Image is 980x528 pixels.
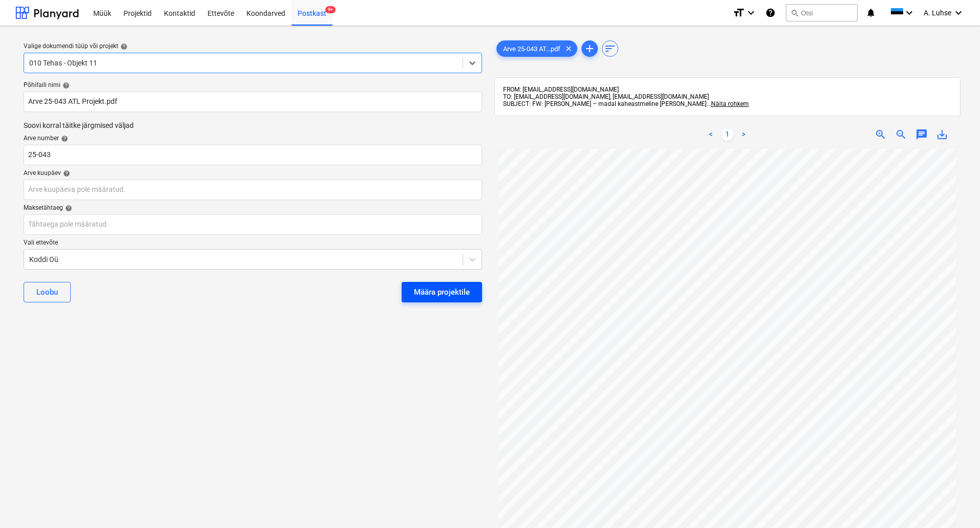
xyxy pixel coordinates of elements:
a: Page 1 is your current page [721,128,734,141]
span: help [59,135,68,142]
input: Arve kuupäeva pole määratud. [24,180,482,200]
span: Näita rohkem [711,100,749,107]
div: Vestlusvidin [929,479,980,528]
div: Arve number [24,135,482,143]
div: Arve kuupäev [24,169,482,178]
p: Soovi korral täitke järgmised väljad [24,120,482,130]
button: Määra projektile [402,282,482,302]
div: Valige dokumendi tüüp või projekt [24,42,482,51]
input: Arve number [24,145,482,165]
span: chat [915,128,928,141]
span: TO: [EMAIL_ADDRESS][DOMAIN_NAME], [EMAIL_ADDRESS][DOMAIN_NAME] [503,93,709,100]
input: Põhifaili nimi [24,92,482,112]
div: Maksetähtaeg [24,204,482,212]
span: 9+ [325,6,336,13]
p: Vali ettevõte [24,239,482,249]
span: FROM: [EMAIL_ADDRESS][DOMAIN_NAME] [503,86,619,93]
span: help [60,82,70,89]
button: Loobu [24,282,71,302]
span: zoom_out [895,128,907,141]
span: help [63,205,72,212]
span: Arve 25-043 AT...pdf [497,45,567,53]
iframe: Chat Widget [929,479,980,528]
span: save_alt [936,128,948,141]
div: Loobu [36,285,58,299]
span: add [583,42,596,55]
input: Tähtaega pole määratud [24,214,482,235]
span: sort [604,42,616,55]
div: Arve 25-043 AT...pdf [496,40,577,57]
div: Määra projektile [414,285,470,299]
span: help [118,43,128,50]
span: zoom_in [874,128,887,141]
span: help [61,170,70,177]
span: SUBJECT: FW: [PERSON_NAME] – madal kaheastmeline [PERSON_NAME] [503,100,706,107]
div: Põhifaili nimi [24,81,482,90]
a: Previous page [705,128,717,141]
span: clear [562,42,575,55]
a: Next page [738,128,750,141]
span: ... [706,100,749,107]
